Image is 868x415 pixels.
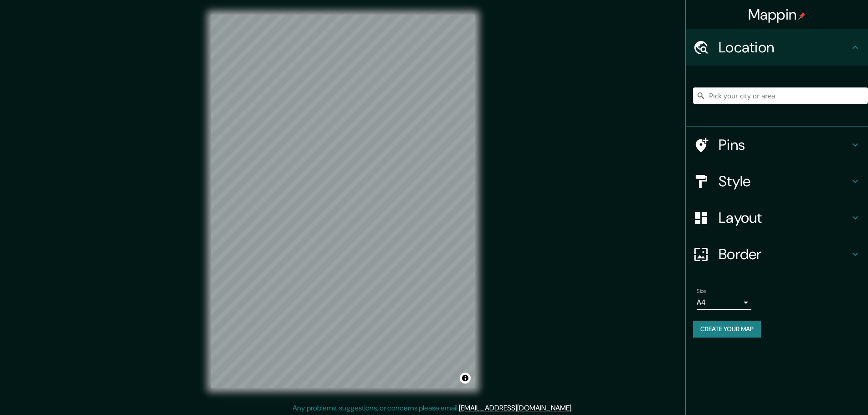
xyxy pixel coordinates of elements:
[293,403,573,414] p: Any problems, suggestions, or concerns please email .
[798,12,806,20] img: pin-icon.png
[719,172,850,190] h4: Style
[686,163,868,200] div: Style
[460,373,471,384] button: Toggle attribution
[748,5,806,24] h4: Mappin
[693,321,761,338] button: Create your map
[719,209,850,227] h4: Layout
[697,295,751,310] div: A4
[719,38,850,56] h4: Location
[686,29,868,66] div: Location
[573,403,574,414] div: .
[697,287,706,295] label: Size
[686,236,868,272] div: Border
[787,379,858,405] iframe: Help widget launcher
[693,87,868,104] input: Pick your city or area
[719,245,850,263] h4: Border
[459,403,571,413] a: [EMAIL_ADDRESS][DOMAIN_NAME]
[719,136,850,154] h4: Pins
[686,200,868,236] div: Layout
[211,15,475,388] canvas: Map
[686,127,868,163] div: Pins
[574,403,576,414] div: .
